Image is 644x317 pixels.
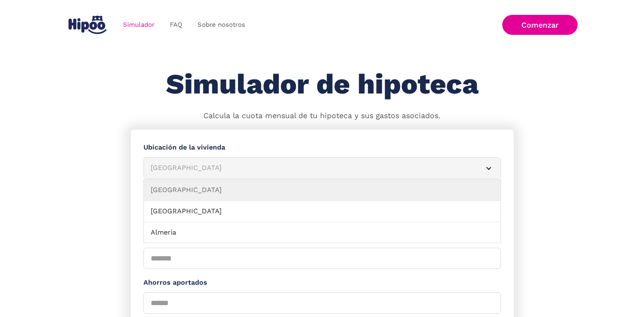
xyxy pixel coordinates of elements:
[115,17,162,33] a: Simulador
[162,17,190,33] a: FAQ
[190,17,253,33] a: Sobre nosotros
[143,157,501,179] article: [GEOGRAPHIC_DATA]
[144,201,501,222] a: [GEOGRAPHIC_DATA]
[144,222,501,243] a: Almeria
[143,179,501,243] nav: [GEOGRAPHIC_DATA]
[143,142,501,153] label: Ubicación de la vivienda
[143,277,501,288] label: Ahorros aportados
[144,180,501,201] a: [GEOGRAPHIC_DATA]
[502,15,578,35] a: Comenzar
[203,110,441,122] p: Calcula la cuota mensual de tu hipoteca y sus gastos asociados.
[67,12,109,37] a: home
[151,163,473,173] div: [GEOGRAPHIC_DATA]
[166,69,478,100] h1: Simulador de hipoteca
